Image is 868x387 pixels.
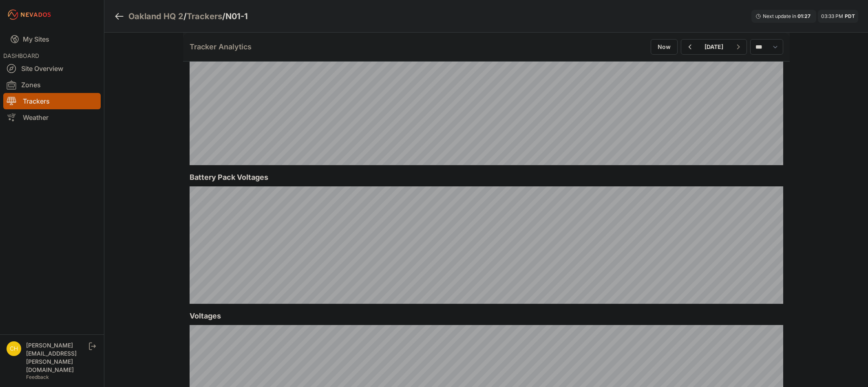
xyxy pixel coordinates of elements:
[225,11,248,22] h3: N01-1
[114,6,248,27] nav: Breadcrumb
[698,40,730,54] button: [DATE]
[222,11,225,22] span: /
[763,13,796,19] span: Next update in
[190,41,252,53] h2: Tracker Analytics
[26,341,87,374] div: [PERSON_NAME][EMAIL_ADDRESS][PERSON_NAME][DOMAIN_NAME]
[3,29,101,49] a: My Sites
[3,109,101,126] a: Weather
[183,11,187,22] span: /
[7,341,21,356] img: chris.young@nevados.solar
[651,39,678,55] button: Now
[3,93,101,109] a: Trackers
[187,11,222,22] a: Trackers
[845,13,855,19] span: PDT
[7,8,52,21] img: Nevados
[797,13,812,20] div: 01 : 27
[190,172,783,183] h2: Battery Pack Voltages
[3,77,101,93] a: Zones
[3,60,101,77] a: Site Overview
[190,310,783,322] h2: Voltages
[128,11,183,22] a: Oakland HQ 2
[3,52,39,59] span: DASHBOARD
[821,13,843,19] span: 03:33 PM
[26,374,49,380] a: Feedback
